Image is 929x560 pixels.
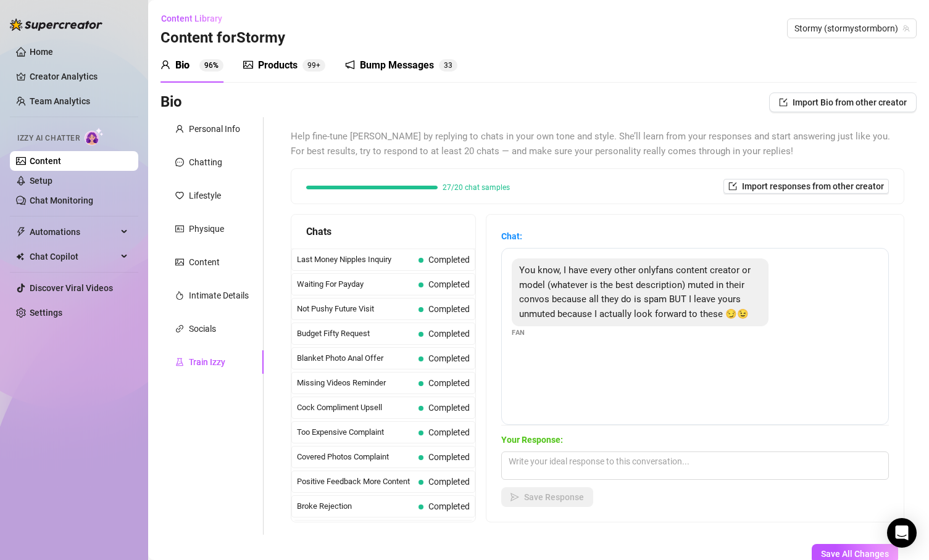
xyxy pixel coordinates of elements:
span: picture [243,60,253,70]
button: Import responses from other creator [723,179,889,194]
span: Completed [428,353,470,363]
span: Completed [428,304,470,314]
span: import [779,98,788,107]
a: Chat Monitoring [30,196,93,205]
a: Settings [30,308,62,318]
span: Automations [30,222,117,242]
span: picture [175,258,184,266]
span: experiment [175,358,184,366]
span: fire [175,291,184,300]
span: 27/20 chat samples [443,184,510,191]
span: Budget Fifty Request [297,327,414,340]
span: user [175,125,184,133]
div: Bio [175,58,190,73]
span: message [175,158,184,167]
span: Missing Videos Reminder [297,377,414,389]
span: Completed [428,501,470,511]
a: Team Analytics [30,96,90,106]
span: idcard [175,224,184,233]
span: team [902,25,910,32]
span: Chat Copilot [30,247,117,266]
span: Content Library [161,14,222,23]
img: AI Chatter [85,128,104,146]
div: Lifestyle [189,189,221,202]
span: Not Pushy Future Visit [297,303,414,315]
a: Home [30,47,53,57]
span: Help fine-tune [PERSON_NAME] by replying to chats in your own tone and style. She’ll learn from y... [291,130,904,159]
span: 3 [444,61,448,70]
span: Completed [428,279,470,289]
img: logo-BBDzfeDw.svg [10,19,102,31]
a: Discover Viral Videos [30,283,113,293]
span: Last Money Nipples Inquiry [297,253,414,266]
span: Completed [428,403,470,413]
div: Train Izzy [189,355,225,369]
span: Covered Photos Complaint [297,451,414,463]
span: link [175,324,184,333]
a: Creator Analytics [30,67,128,86]
div: Personal Info [189,122,240,136]
span: Completed [428,452,470,462]
span: Chats [306,224,331,239]
h3: Content for Stormy [160,28,285,48]
span: Completed [428,477,470,487]
div: Bump Messages [360,58,434,73]
span: Import Bio from other creator [793,97,907,107]
button: Import Bio from other creator [769,93,917,112]
span: 3 [448,61,452,70]
span: Cock Compliment Upsell [297,401,414,414]
div: Intimate Details [189,289,249,302]
div: Chatting [189,155,222,169]
span: notification [345,60,355,70]
div: Open Intercom Messenger [887,518,917,548]
div: Socials [189,322,216,336]
span: Izzy AI Chatter [17,133,80,144]
a: Content [30,156,61,166]
span: Waiting For Payday [297,278,414,290]
span: thunderbolt [16,227,26,237]
span: Positive Feedback More Content [297,476,414,488]
span: Save All Changes [821,549,889,559]
div: Products [258,58,298,73]
span: Blanket Photo Anal Offer [297,352,414,364]
h3: Bio [160,93,182,112]
strong: Your Response: [501,435,563,445]
span: heart [175,191,184,200]
span: Completed [428,329,470,339]
a: Setup [30,176,52,186]
sup: 120 [302,59,325,72]
img: Chat Copilot [16,252,24,261]
span: Import responses from other creator [742,181,884,191]
strong: Chat: [501,231,522,241]
span: Broke Rejection [297,500,414,513]
span: Stormy (stormystormborn) [794,19,909,38]
span: import [728,182,737,191]
sup: 33 [439,59,457,72]
span: Completed [428,427,470,437]
span: Completed [428,378,470,388]
span: Completed [428,255,470,265]
span: You know, I have every other onlyfans content creator or model (whatever is the best description)... [519,265,751,319]
div: Physique [189,222,224,236]
div: Content [189,255,220,269]
span: Too Expensive Complaint [297,426,414,439]
span: user [160,60,170,70]
span: Fan [512,327,525,338]
button: Content Library [160,9,232,28]
button: Save Response [501,487,593,507]
sup: 96% [199,59,223,72]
